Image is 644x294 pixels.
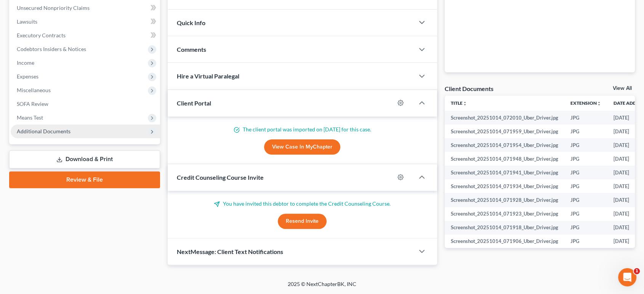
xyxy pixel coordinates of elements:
[445,166,564,179] td: Screenshot_20251014_071941_Uber_Driver.jpg
[613,86,632,91] a: View All
[564,152,607,166] td: JPG
[564,179,607,193] td: JPG
[564,193,607,207] td: JPG
[177,99,211,107] span: Client Portal
[17,59,34,66] span: Income
[11,97,160,111] a: SOFA Review
[564,125,607,138] td: JPG
[264,139,340,155] a: View Case in MyChapter
[17,128,70,134] span: Additional Documents
[564,138,607,152] td: JPG
[564,235,607,248] td: JPG
[105,280,539,294] div: 2025 © NextChapterBK, INC
[445,221,564,235] td: Screenshot_20251014_071918_Uber_Driver.jpg
[618,268,636,286] iframe: Intercom live chat
[17,114,43,121] span: Means Test
[564,166,607,179] td: JPG
[445,235,564,248] td: Screenshot_20251014_071906_Uber_Driver.jpg
[278,214,327,229] button: Resend Invite
[597,101,601,106] i: unfold_more
[177,126,428,133] p: The client portal was imported on [DATE] for this case.
[177,72,239,80] span: Hire a Virtual Paralegal
[17,32,66,38] span: Executory Contracts
[17,46,86,52] span: Codebtors Insiders & Notices
[17,73,38,80] span: Expenses
[445,125,564,138] td: Screenshot_20251014_071959_Uber_Driver.jpg
[11,15,160,29] a: Lawsuits
[445,138,564,152] td: Screenshot_20251014_071954_Uber_Driver.jpg
[445,85,493,93] div: Client Documents
[9,150,160,168] a: Download & Print
[17,5,90,11] span: Unsecured Nonpriority Claims
[11,1,160,15] a: Unsecured Nonpriority Claims
[177,46,206,53] span: Comments
[445,207,564,221] td: Screenshot_20251014_071923_Uber_Driver.jpg
[445,179,564,193] td: Screenshot_20251014_071934_Uber_Driver.jpg
[445,152,564,166] td: Screenshot_20251014_071948_Uber_Driver.jpg
[570,100,601,106] a: Extensionunfold_more
[564,207,607,221] td: JPG
[564,111,607,125] td: JPG
[17,18,37,25] span: Lawsuits
[177,19,205,26] span: Quick Info
[451,100,467,106] a: Titleunfold_more
[11,29,160,42] a: Executory Contracts
[564,221,607,235] td: JPG
[177,200,428,208] p: You have invited this debtor to complete the Credit Counseling Course.
[177,248,283,255] span: NextMessage: Client Text Notifications
[445,193,564,207] td: Screenshot_20251014_071928_Uber_Driver.jpg
[177,174,264,181] span: Credit Counseling Course Invite
[17,101,48,107] span: SOFA Review
[445,111,564,125] td: Screenshot_20251014_072010_Uber_Driver.jpg
[9,171,160,188] a: Review & File
[463,101,467,106] i: unfold_more
[634,268,640,274] span: 1
[17,87,51,93] span: Miscellaneous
